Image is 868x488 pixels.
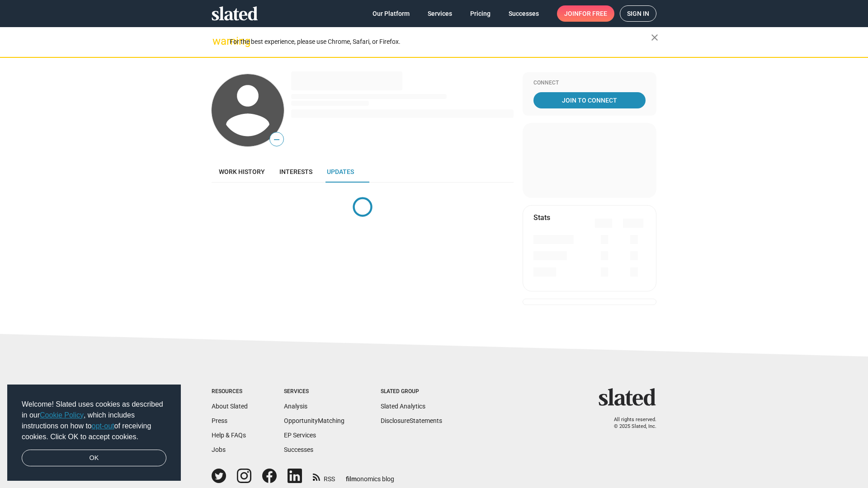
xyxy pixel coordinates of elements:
a: Sign in [620,5,656,22]
a: dismiss cookie message [22,450,166,467]
a: Successes [501,5,546,22]
span: for free [579,5,607,22]
span: Join [564,5,607,22]
span: Welcome! Slated uses cookies as described in our , which includes instructions on how to of recei... [22,399,166,442]
div: For the best experience, please use Chrome, Safari, or Firefox. [230,36,651,48]
mat-card-title: Stats [533,213,550,222]
div: Slated Group [381,388,442,395]
a: Joinfor free [557,5,614,22]
a: Work history [212,161,272,183]
span: Interests [279,168,312,175]
a: Pricing [463,5,498,22]
a: Press [212,417,227,424]
span: — [270,134,283,145]
p: All rights reserved. © 2025 Slated, Inc. [604,417,656,430]
a: Join To Connect [533,92,646,108]
a: RSS [313,469,335,483]
a: DisclosureStatements [381,417,442,424]
div: Services [284,388,344,395]
a: Help & FAQs [212,432,246,439]
a: filmonomics blog [346,468,394,483]
a: Slated Analytics [381,403,425,410]
a: Services [420,5,459,22]
span: Sign in [627,6,649,21]
a: Analysis [284,403,307,410]
a: EP Services [284,432,316,439]
span: Services [428,5,452,22]
span: Join To Connect [535,92,644,108]
mat-icon: warning [212,36,223,47]
span: Pricing [470,5,491,22]
a: Jobs [212,446,226,453]
div: Connect [533,80,646,87]
span: Successes [509,5,539,22]
a: opt-out [92,422,114,430]
a: About Slated [212,403,248,410]
span: Our Platform [373,5,410,22]
a: Interests [272,161,320,183]
a: Updates [320,161,361,183]
a: Cookie Policy [40,411,84,419]
div: Resources [212,388,248,395]
a: Successes [284,446,313,453]
span: Updates [327,168,354,175]
mat-icon: close [649,32,660,43]
span: film [346,475,357,483]
a: OpportunityMatching [284,417,344,424]
span: Work history [219,168,265,175]
a: Our Platform [365,5,417,22]
div: cookieconsent [7,385,181,481]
